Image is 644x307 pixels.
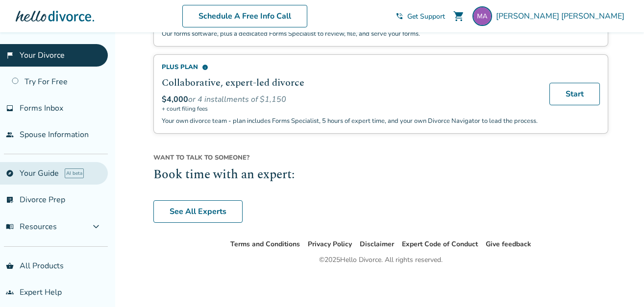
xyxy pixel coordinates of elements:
span: groups [6,288,14,296]
a: Expert Code of Conduct [402,239,478,249]
span: Want to talk to someone? [153,153,608,162]
span: Forms Inbox [20,103,63,114]
li: Give feedback [486,238,531,250]
span: expand_more [90,221,102,233]
span: Resources [6,221,57,232]
h2: Collaborative, expert-led divorce [162,75,538,90]
a: Privacy Policy [308,239,352,249]
img: dumbguy38@yahoo.com [472,6,492,26]
span: info [202,64,208,71]
span: shopping_cart [453,10,465,22]
div: Plus Plan [162,63,538,71]
span: explore [6,169,14,177]
span: people [6,131,14,139]
span: Get Support [407,12,445,21]
p: Your own divorce team - plan includes Forms Specialist, 5 hours of expert time, and your own Divo... [162,117,538,125]
span: flag_2 [6,51,14,59]
span: list_alt_check [6,196,14,204]
a: phone_in_talkGet Support [396,12,445,21]
li: Disclaimer [360,238,394,250]
span: inbox [6,104,14,112]
span: AI beta [65,168,84,178]
div: or 4 installments of $1,150 [162,94,538,105]
span: phone_in_talk [396,12,403,20]
span: + court filing fees [162,105,538,113]
span: shopping_basket [6,262,14,270]
a: See All Experts [153,200,243,223]
a: Schedule A Free Info Call [182,5,307,27]
span: [PERSON_NAME] [PERSON_NAME] [496,11,628,22]
iframe: Chat Widget [595,260,644,307]
span: $4,000 [162,94,188,105]
span: menu_book [6,223,14,231]
a: Terms and Conditions [230,239,300,249]
div: © 2025 Hello Divorce. All rights reserved. [319,254,443,266]
a: Start [549,83,600,105]
h2: Book time with an expert: [153,166,608,185]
